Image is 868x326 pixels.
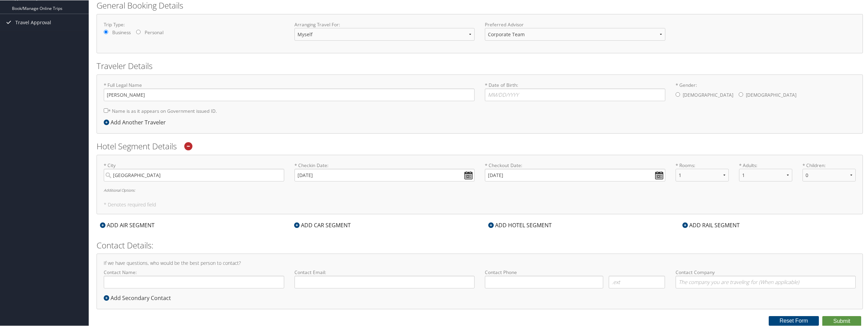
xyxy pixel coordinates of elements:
div: ADD RAIL SEGMENT [679,221,743,229]
input: * Full Legal Name [104,88,475,101]
input: * Gender:[DEMOGRAPHIC_DATA][DEMOGRAPHIC_DATA] [676,92,680,96]
input: .ext [609,275,665,288]
label: Business [112,29,131,36]
label: * Rooms: [676,162,729,168]
h5: * Denotes required field [104,202,856,207]
div: ADD AIR SEGMENT [97,221,158,229]
input: * Date of Birth: [485,88,665,101]
label: * Full Legal Name [104,81,475,101]
input: * Checkout Date: [485,168,665,181]
label: * Gender: [676,81,856,102]
div: Add Secondary Contact [104,294,174,302]
label: Contact Email: [294,269,475,288]
button: Reset Form [769,316,819,325]
label: [DEMOGRAPHIC_DATA] [683,88,733,101]
label: Personal [145,29,163,36]
label: Contact Company [676,269,856,288]
label: * Date of Birth: [485,81,665,101]
label: * Checkout Date: [485,162,665,181]
label: Contact Name: [104,269,284,288]
label: [DEMOGRAPHIC_DATA] [746,88,796,101]
h4: If we have questions, who would be the best person to contact? [104,260,856,265]
label: * Adults: [739,162,792,168]
label: Arranging Travel For: [294,21,475,28]
div: ADD CAR SEGMENT [291,221,354,229]
input: * Gender:[DEMOGRAPHIC_DATA][DEMOGRAPHIC_DATA] [739,92,743,96]
input: * Checkin Date: [294,168,475,181]
input: Contact Email: [294,275,475,288]
h6: Additional Options: [104,188,856,192]
span: Travel Approval [15,14,51,31]
h2: Contact Details: [97,239,863,251]
label: Preferred Advisor [485,21,665,28]
label: Contact Phone [485,269,665,275]
label: * City [104,162,284,181]
h2: Hotel Segment Details [97,140,863,152]
h2: Traveler Details [97,60,863,71]
input: Contact Name: [104,275,284,288]
input: * Name is as it appears on Government issued ID. [104,108,108,112]
label: Trip Type: [104,21,284,28]
label: * Children: [802,162,856,168]
label: * Name is as it appears on Government issued ID. [104,104,217,117]
input: Contact Company [676,275,856,288]
button: Submit [822,316,861,326]
div: ADD HOTEL SEGMENT [485,221,555,229]
label: * Checkin Date: [294,162,475,181]
div: Add Another Traveler [104,118,169,126]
